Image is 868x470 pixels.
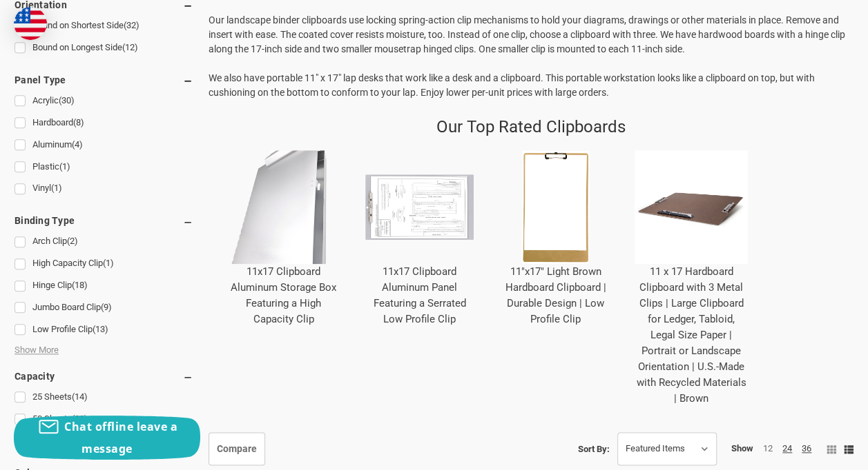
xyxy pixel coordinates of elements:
[67,236,78,246] span: (2)
[103,258,114,268] span: (1)
[51,183,62,193] span: (1)
[635,150,749,264] img: 11 x 17 Hardboard Clipboard with 3 Metal Clips | Large Clipboard for Ledger, Tabloid, Legal Size ...
[59,161,70,172] span: (1)
[15,298,193,317] a: Jumbo Board Clip
[731,442,753,454] span: Show
[374,265,466,325] a: 11x17 Clipboard Aluminum Panel Featuring a Serrated Low Profile Clip
[15,92,193,110] a: Acrylic
[15,114,193,132] a: Hardboard
[578,438,610,459] label: Sort By:
[15,232,193,251] a: Arch Clip
[15,39,193,57] a: Bound on Longest Side
[15,320,193,339] a: Low Profile Clip
[763,443,773,453] a: 12
[122,42,138,52] span: (12)
[15,158,193,176] a: Plastic
[226,150,340,264] img: 11x17 Clipboard Aluminum Storage Box Featuring a High Capacity Clip
[72,139,83,150] span: (4)
[209,72,815,98] span: We also have portable 11" x 17" lap desks that work like a desk and a clipboard. This portable wo...
[637,265,746,405] a: 11 x 17 Hardboard Clipboard with 3 Metal Clips | Large Clipboard for Ledger, Tabloid, Legal Size ...
[505,265,606,325] a: 11"x17" Light Brown Hardboard Clipboard | Durable Design | Low Profile Clip
[499,150,613,264] img: 11"x17" Light Brown Hardboard Clipboard | Durable Design | Low Profile Clip
[15,179,193,198] a: Vinyl
[93,324,108,334] span: (13)
[231,265,336,325] a: 11x17 Clipboard Aluminum Storage Box Featuring a High Capacity Clip
[15,136,193,154] a: Aluminum
[488,139,624,338] div: 11"x17" Light Brown Hardboard Clipboard | Durable Design | Low Profile Clip
[72,280,88,290] span: (18)
[72,391,88,402] span: (14)
[15,254,193,273] a: High Capacity Clip
[209,14,845,54] span: Our landscape binder clipboards use locking spring-action clip mechanisms to hold your diagrams, ...
[15,410,193,429] a: 50 Sheets
[15,276,193,295] a: Hinge Clip
[802,443,811,453] a: 36
[782,443,792,453] a: 24
[436,114,626,139] p: Our Top Rated Clipboards
[124,20,139,30] span: (32)
[59,95,75,105] span: (30)
[363,150,476,264] img: 11x17 Clipboard Aluminum Panel Featuring a Serrated Low Profile Clip
[14,7,47,40] img: duty and tax information for United States
[14,416,200,460] button: Chat offline leave a message
[101,302,112,312] span: (9)
[15,72,193,88] h5: Panel Type
[15,388,193,407] a: 25 Sheets
[15,212,193,229] h5: Binding Type
[351,139,488,338] div: 11x17 Clipboard Aluminum Panel Featuring a Serrated Low Profile Clip
[15,343,59,357] span: Show More
[15,17,193,35] a: Bound on Shortest Side
[73,117,84,127] span: (8)
[215,139,351,338] div: 11x17 Clipboard Aluminum Storage Box Featuring a High Capacity Clip
[64,419,177,456] span: Chat offline leave a message
[209,432,265,465] a: Compare
[15,368,193,385] h5: Capacity
[624,139,760,418] div: 11 x 17 Hardboard Clipboard with 3 Metal Clips | Large Clipboard for Ledger, Tabloid, Legal Size ...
